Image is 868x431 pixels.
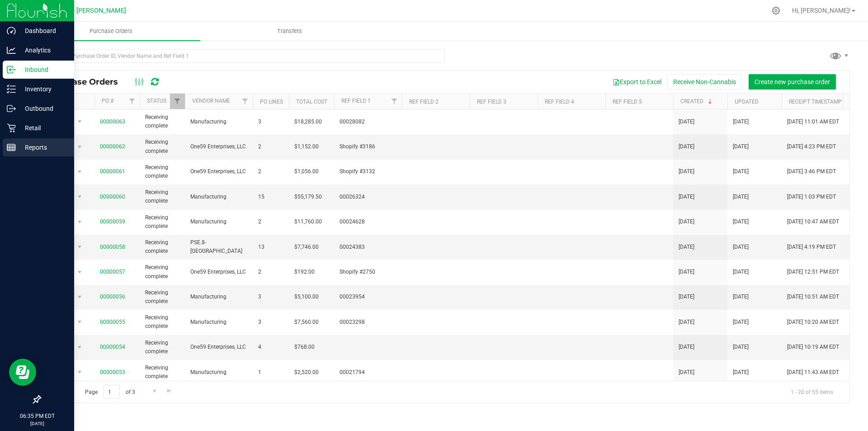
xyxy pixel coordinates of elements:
span: [DATE] [679,268,694,276]
a: Go to the next page [148,385,161,397]
span: Receiving complete [145,289,179,306]
span: 2 [258,142,283,151]
span: [DATE] [733,193,749,201]
span: $768.00 [294,343,315,351]
span: Manufacturing [190,218,247,226]
p: Dashboard [16,25,70,36]
span: [DATE] 12:51 PM EDT [787,268,839,276]
span: Purchase Orders [47,77,127,87]
span: select [74,241,85,253]
span: Manufacturing [190,293,247,301]
span: [DATE] 11:01 AM EDT [787,118,839,126]
span: Shopify #3186 [340,142,396,151]
span: 00023954 [340,293,396,301]
a: 00000055 [100,319,125,325]
span: Receiving complete [145,313,179,331]
span: [DATE] [679,142,694,151]
span: $1,152.00 [294,142,319,151]
span: $192.00 [294,268,315,276]
span: PSE.8-[GEOGRAPHIC_DATA] [190,238,247,256]
inline-svg: Analytics [7,46,16,55]
span: [DATE] [733,142,749,151]
a: 00000054 [100,344,125,350]
a: Filter [238,94,253,109]
span: Receiving complete [145,138,179,155]
span: 4 [258,343,283,351]
inline-svg: Outbound [7,104,16,113]
span: Receiving complete [145,113,179,130]
span: select [74,291,85,303]
span: 2 [258,268,283,276]
span: One59 Enterprises, LLC [190,142,247,151]
span: 00028082 [340,118,396,126]
span: [DATE] [679,218,694,226]
span: $2,520.00 [294,368,319,377]
span: Manufacturing [190,368,247,377]
span: [DATE] 11:43 AM EDT [787,368,839,377]
span: [DATE] 4:19 PM EDT [787,243,836,251]
span: [DATE] [733,293,749,301]
span: [DATE] [733,343,749,351]
span: Create new purchase order [755,78,830,85]
inline-svg: Inventory [7,85,16,94]
button: Create new purchase order [749,74,836,90]
p: 06:35 PM EDT [4,412,70,420]
span: 00021794 [340,368,396,377]
span: [DATE] [733,218,749,226]
a: 00000059 [100,218,125,225]
span: Shopify #3132 [340,167,396,176]
span: [DATE] [733,368,749,377]
span: [DATE] [733,268,749,276]
span: Receiving complete [145,238,179,256]
p: [DATE] [4,420,70,427]
span: Shopify #2750 [340,268,396,276]
span: 00026324 [340,193,396,201]
p: Outbound [16,103,70,114]
span: Receiving complete [145,339,179,356]
div: Manage settings [770,6,782,15]
span: 00024628 [340,218,396,226]
span: [DATE] [679,368,694,377]
span: Receiving complete [145,188,179,205]
span: Receiving complete [145,364,179,381]
span: [DATE] 1:03 PM EDT [787,193,836,201]
a: 00000063 [100,118,125,125]
p: Retail [16,123,70,133]
span: 2 [258,167,283,176]
span: 00024383 [340,243,396,251]
span: [DATE] [733,318,749,327]
span: Receiving complete [145,213,179,231]
span: [DATE] 10:19 AM EDT [787,343,839,351]
span: select [74,266,85,279]
span: 00023298 [340,318,396,327]
span: $55,179.50 [294,193,322,201]
span: [DATE] 10:51 AM EDT [787,293,839,301]
a: Receipt Timestamp [789,99,842,105]
span: [DATE] 10:20 AM EDT [787,318,839,327]
p: Inventory [16,84,70,95]
span: [DATE] [679,193,694,201]
span: 3 [258,318,283,327]
button: Receive Non-Cannabis [667,74,742,90]
a: Ref Field 5 [613,99,642,105]
p: Inbound [16,64,70,75]
span: $18,285.00 [294,118,322,126]
span: 1 [258,368,283,377]
span: $5,100.00 [294,293,319,301]
inline-svg: Reports [7,143,16,152]
inline-svg: Inbound [7,65,16,74]
a: Created [680,98,714,104]
button: Export to Excel [607,74,667,90]
span: [DATE] [733,118,749,126]
span: [DATE] 10:47 AM EDT [787,218,839,226]
span: Page of 3 [77,385,142,399]
span: select [74,141,85,153]
a: Transfers [200,22,379,41]
span: Receiving complete [145,263,179,280]
span: One59 Enterprises, LLC [190,167,247,176]
span: [DATE] 3:46 PM EDT [787,167,836,176]
inline-svg: Dashboard [7,26,16,35]
a: Ref Field 1 [341,98,371,104]
span: select [74,190,85,203]
span: [DATE] [733,167,749,176]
